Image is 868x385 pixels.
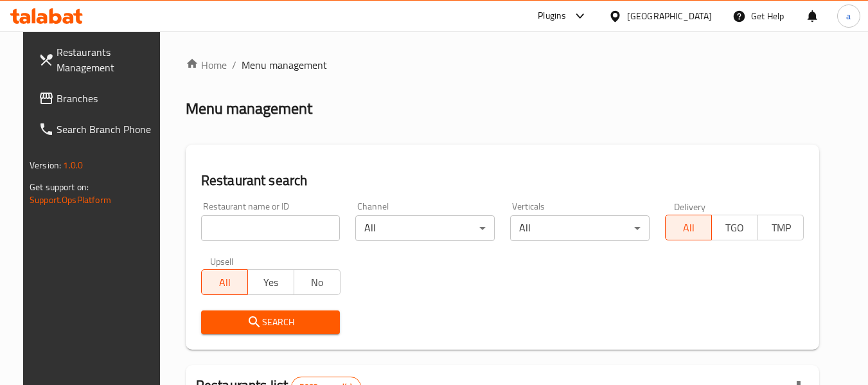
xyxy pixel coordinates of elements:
[538,8,566,24] div: Plugins
[627,9,712,23] div: [GEOGRAPHIC_DATA]
[201,310,341,334] button: Search
[186,57,820,73] nav: breadcrumb
[510,215,650,241] div: All
[717,219,753,237] span: TGO
[671,219,707,237] span: All
[57,44,158,75] span: Restaurants Management
[210,256,234,265] label: Upsell
[674,202,706,211] label: Delivery
[711,215,758,240] button: TGO
[846,9,851,23] span: a
[201,171,804,190] h2: Restaurant search
[247,269,294,295] button: Yes
[28,114,168,145] a: Search Branch Phone
[665,215,712,240] button: All
[57,121,158,137] span: Search Branch Phone
[63,157,83,174] span: 1.0.0
[57,91,158,106] span: Branches
[763,219,799,237] span: TMP
[186,98,312,119] h2: Menu management
[186,57,227,73] a: Home
[299,273,335,292] span: No
[355,215,495,241] div: All
[30,179,89,195] span: Get support on:
[28,83,168,114] a: Branches
[242,57,327,73] span: Menu management
[211,314,330,330] span: Search
[232,57,236,73] li: /
[30,192,111,208] a: Support.OpsPlatform
[207,273,243,292] span: All
[253,273,289,292] span: Yes
[294,269,341,295] button: No
[28,37,168,83] a: Restaurants Management
[30,157,61,174] span: Version:
[201,269,248,295] button: All
[201,215,341,241] input: Search for restaurant name or ID..
[757,215,804,240] button: TMP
